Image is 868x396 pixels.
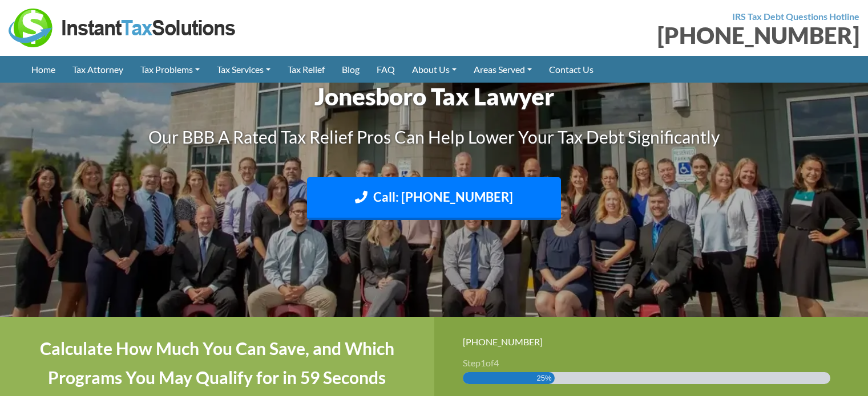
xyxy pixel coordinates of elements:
a: About Us [403,56,465,83]
span: 25% [537,372,552,384]
h3: Our BBB A Rated Tax Relief Pros Can Help Lower Your Tax Debt Significantly [118,125,751,149]
a: Instant Tax Solutions Logo [9,21,237,32]
a: Call: [PHONE_NUMBER] [307,177,561,220]
img: Instant Tax Solutions Logo [9,9,237,47]
h3: Step of [463,358,840,368]
div: [PHONE_NUMBER] [443,24,860,47]
h1: Jonesboro Tax Lawyer [118,80,751,113]
div: [PHONE_NUMBER] [463,334,840,349]
a: Tax Problems [132,56,208,83]
a: Areas Served [465,56,540,83]
span: 4 [494,357,499,368]
a: Tax Services [208,56,279,83]
a: Contact Us [540,56,602,83]
strong: IRS Tax Debt Questions Hotline [732,11,859,22]
a: Tax Attorney [64,56,132,83]
a: Home [23,56,64,83]
a: FAQ [368,56,403,83]
a: Blog [333,56,368,83]
a: Tax Relief [279,56,333,83]
span: 1 [481,357,486,368]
